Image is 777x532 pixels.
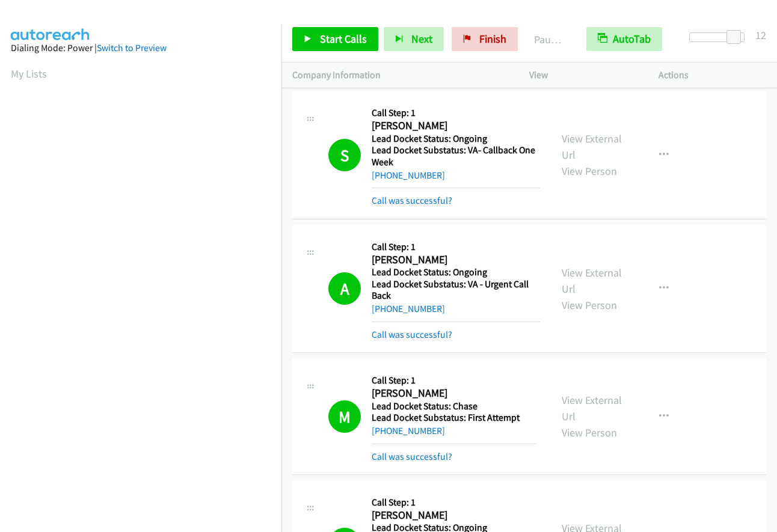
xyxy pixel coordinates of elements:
[372,375,536,387] h5: Call Step: 1
[562,426,617,439] a: View Person
[372,425,445,436] a: [PHONE_NUMBER]
[320,32,367,46] span: Start Calls
[372,387,536,400] h2: [PERSON_NAME]
[372,509,536,522] h2: [PERSON_NAME]
[11,41,271,55] div: Dialing Mode: Power |
[562,298,617,312] a: View Person
[372,133,540,145] h5: Lead Docket Status: Ongoing
[372,451,452,462] a: Call was successful?
[372,329,452,340] a: Call was successful?
[562,393,622,423] a: View External Url
[328,139,361,171] h1: S
[411,32,432,46] span: Next
[534,31,565,47] p: Paused
[372,303,445,314] a: [PHONE_NUMBER]
[384,27,444,51] button: Next
[755,27,766,43] div: 12
[372,119,536,133] h2: [PERSON_NAME]
[372,278,540,302] h5: Lead Docket Substatus: VA - Urgent Call Back
[586,27,662,51] button: AutoTab
[479,32,506,46] span: Finish
[372,170,445,181] a: [PHONE_NUMBER]
[11,67,47,81] a: My Lists
[562,132,622,162] a: View External Url
[97,42,167,54] a: Switch to Preview
[562,266,622,296] a: View External Url
[372,107,540,119] h5: Call Step: 1
[372,253,536,267] h2: [PERSON_NAME]
[452,27,518,51] a: Finish
[372,195,452,206] a: Call was successful?
[372,412,536,424] h5: Lead Docket Substatus: First Attempt
[372,266,540,278] h5: Lead Docket Status: Ongoing
[328,400,361,433] h1: M
[292,27,378,51] a: Start Calls
[372,241,540,253] h5: Call Step: 1
[659,68,766,82] p: Actions
[328,272,361,305] h1: A
[372,144,540,168] h5: Lead Docket Substatus: VA- Callback One Week
[562,164,617,178] a: View Person
[372,400,536,412] h5: Lead Docket Status: Chase
[372,497,540,509] h5: Call Step: 1
[292,68,508,82] p: Company Information
[742,218,777,314] iframe: Resource Center
[529,68,637,82] p: View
